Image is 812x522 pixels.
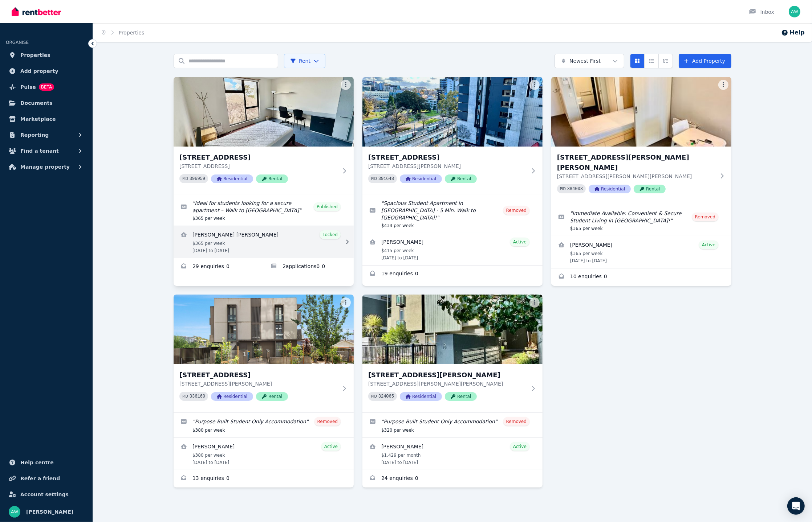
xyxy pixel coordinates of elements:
p: [STREET_ADDRESS][PERSON_NAME] [368,163,527,170]
code: 391648 [378,176,394,181]
a: Enquiries for 602/131 Pelham St, Carlton [362,266,543,283]
span: Rental [634,185,666,193]
span: Residential [589,185,631,193]
a: Documents [6,96,87,110]
span: Find a tenant [20,147,59,155]
a: Edit listing: Immediate Available: Convenient & Secure Student Living in Box Hill! [551,205,731,236]
span: Residential [211,392,253,401]
p: [STREET_ADDRESS] [179,163,338,170]
button: Find a tenant [6,144,87,158]
p: [STREET_ADDRESS][PERSON_NAME][PERSON_NAME] [557,173,715,180]
a: 109/1 Wellington Road, Box Hill[STREET_ADDRESS][STREET_ADDRESS][PERSON_NAME]PID 336160Residential... [174,295,354,412]
button: More options [718,80,728,90]
a: Enquiries for 109/1 Wellington Road, Box Hill [174,470,354,488]
a: View details for Bolun Zhang [174,438,354,470]
a: Help centre [6,455,87,470]
a: Marketplace [6,112,87,126]
button: Manage property [6,160,87,174]
button: Rent [284,54,325,68]
span: Rent [290,57,310,65]
span: Marketplace [20,115,56,123]
span: Residential [211,174,253,183]
span: ORGANISE [6,40,29,45]
span: Residential [400,174,442,183]
button: More options [341,297,351,308]
h3: [STREET_ADDRESS] [368,152,527,163]
div: Inbox [749,8,774,16]
img: 602/131 Pelham St, Carlton [362,77,543,147]
img: 113/6 John St, Box Hill [551,77,731,147]
a: Add Property [679,54,731,68]
a: Add property [6,64,87,78]
small: PID [371,394,377,398]
span: Rental [256,392,288,401]
p: [STREET_ADDRESS][PERSON_NAME][PERSON_NAME] [368,380,527,387]
span: Residential [400,392,442,401]
a: 113/6 John St, Box Hill[STREET_ADDRESS][PERSON_NAME][PERSON_NAME][STREET_ADDRESS][PERSON_NAME][PE... [551,77,731,205]
button: More options [529,297,540,308]
code: 324065 [378,394,394,399]
a: Enquiries for 203/60 Waverley Rd, Malvern East [174,258,264,276]
span: Help centre [20,458,54,467]
code: 396959 [190,176,205,181]
a: Edit listing: Spacious Student Apartment in Carlton - 5 Min. Walk to Melbourne Uni! [362,195,543,233]
a: Edit listing: Ideal for students looking for a secure apartment – Walk to Monash Uni [174,195,354,226]
span: Manage property [20,163,70,171]
h3: [STREET_ADDRESS][PERSON_NAME] [368,370,527,380]
div: Open Intercom Messenger [787,497,805,515]
a: Refer a friend [6,471,87,486]
span: Rental [445,392,477,401]
h3: [STREET_ADDRESS] [179,152,338,163]
a: View details for Gowtham Sriram Selvakumar [174,226,354,258]
span: BETA [39,83,54,91]
a: PulseBETA [6,80,87,94]
img: Andrew Wong [789,6,800,17]
button: Newest First [555,54,624,68]
a: Edit listing: Purpose Built Student Only Accommodation [174,413,354,437]
a: 306/8 Bruce Street, Box Hill[STREET_ADDRESS][PERSON_NAME][STREET_ADDRESS][PERSON_NAME][PERSON_NAM... [362,295,543,412]
button: More options [529,80,540,90]
a: 602/131 Pelham St, Carlton[STREET_ADDRESS][STREET_ADDRESS][PERSON_NAME]PID 391648ResidentialRental [362,77,543,195]
nav: Breadcrumb [93,23,153,42]
img: Andrew Wong [9,506,20,518]
span: Reporting [20,131,49,139]
span: Newest First [569,57,601,65]
a: Properties [119,30,145,36]
span: Rental [445,174,477,183]
button: More options [341,80,351,90]
span: Pulse [20,83,36,91]
h3: [STREET_ADDRESS] [179,370,338,380]
a: Properties [6,48,87,62]
span: Documents [20,99,53,107]
small: PID [371,177,377,181]
img: 109/1 Wellington Road, Box Hill [174,295,354,364]
small: PID [560,187,566,191]
button: Help [781,28,805,37]
a: View details for Rayan Alamri [362,233,543,265]
h3: [STREET_ADDRESS][PERSON_NAME][PERSON_NAME] [557,152,715,173]
button: Card view [630,54,645,68]
a: Enquiries for 306/8 Bruce Street, Box Hill [362,470,543,488]
a: Account settings [6,487,87,502]
span: Properties [20,51,50,59]
button: Expanded list view [658,54,673,68]
p: [STREET_ADDRESS][PERSON_NAME] [179,380,338,387]
code: 336160 [190,394,205,399]
small: PID [182,394,188,398]
span: [PERSON_NAME] [26,507,73,516]
a: Edit listing: Purpose Built Student Only Accommodation [362,413,543,437]
div: View options [630,54,673,68]
span: Rental [256,174,288,183]
a: 203/60 Waverley Rd, Malvern East[STREET_ADDRESS][STREET_ADDRESS]PID 396959ResidentialRental [174,77,354,195]
a: View details for Hwangwoon Lee [551,236,731,268]
img: RentBetter [12,6,61,17]
span: Account settings [20,490,69,499]
a: View details for Sadhwi Gurung [362,438,543,470]
small: PID [182,177,188,181]
code: 384003 [567,186,583,192]
img: 203/60 Waverley Rd, Malvern East [174,77,354,147]
img: 306/8 Bruce Street, Box Hill [362,295,543,364]
span: Add property [20,67,58,75]
button: Reporting [6,128,87,142]
span: Refer a friend [20,474,60,483]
